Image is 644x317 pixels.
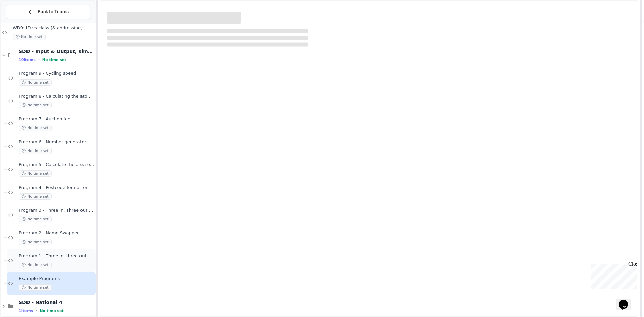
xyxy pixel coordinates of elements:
span: Example Programs [19,276,94,282]
span: No time set [13,34,46,40]
span: No time set [42,58,66,62]
button: Back to Teams [6,5,90,19]
span: 1 items [19,309,33,313]
span: • [36,308,37,313]
span: • [38,57,40,62]
span: SDD - National 4 [19,299,94,305]
span: Program 1 - Three in, three out [19,253,94,259]
span: Program 2 - Name Swapper [19,230,94,236]
span: WD9: ID vs class (& addressing) [13,25,94,31]
span: No time set [19,284,52,291]
span: No time set [19,216,52,222]
span: No time set [19,102,52,108]
span: No time set [19,239,52,245]
span: Program 6 - Number generator [19,139,94,145]
span: No time set [19,193,52,200]
span: No time set [19,170,52,177]
div: Chat with us now!Close [3,3,46,43]
span: No time set [19,148,52,154]
span: Program 7 - Auction fee [19,116,94,122]
span: Program 3 - Three in, Three out (Formatted) [19,208,94,213]
span: 10 items [19,58,36,62]
span: No time set [19,79,52,86]
span: Program 4 - Postcode formatter [19,185,94,191]
span: No time set [19,125,52,131]
span: SDD - Input & Output, simple calculations [19,48,94,54]
span: Program 5 - Calculate the area of a rectangle [19,162,94,168]
iframe: chat widget [616,290,637,310]
span: Program 9 - Cycling speed [19,71,94,76]
iframe: chat widget [588,261,637,289]
span: Program 8 - Calculating the atomic weight of [MEDICAL_DATA] (alkanes) [19,94,94,99]
span: No time set [40,309,64,313]
span: Back to Teams [38,8,69,15]
span: No time set [19,262,52,268]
